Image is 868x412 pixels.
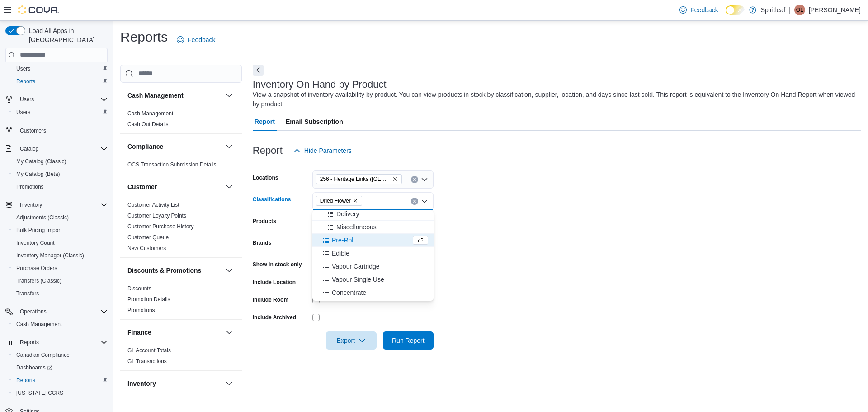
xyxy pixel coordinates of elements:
h3: Report [253,145,283,156]
a: Promotions [127,307,155,313]
button: Beverage [312,299,434,313]
button: Customers [2,124,111,137]
button: Operations [2,305,111,318]
span: GL Account Totals [127,347,171,354]
a: Discounts [127,285,151,292]
span: Operations [20,308,47,315]
button: Transfers [9,287,111,300]
a: Adjustments (Classic) [13,212,72,223]
span: OL [796,5,803,15]
span: Inventory [16,199,108,210]
label: Show in stock only [253,261,302,268]
button: Compliance [224,141,235,152]
label: Include Location [253,279,296,286]
a: My Catalog (Beta) [13,169,64,180]
p: Spiritleaf [761,5,785,15]
span: Reports [16,377,35,384]
a: Cash Management [127,110,173,117]
span: Inventory Manager (Classic) [13,250,108,261]
span: 256 - Heritage Links (Edmonton) [316,174,402,184]
span: Cash Management [13,319,108,330]
span: Reports [20,339,39,346]
button: Users [16,94,38,105]
button: Canadian Compliance [9,349,111,361]
span: Users [16,109,30,116]
a: Cash Management [13,319,66,330]
a: Reports [13,76,39,87]
span: Inventory Count [13,237,108,248]
span: Customers [16,125,108,136]
button: Compliance [127,142,222,151]
a: Feedback [676,1,722,19]
button: Inventory [2,199,111,211]
div: Olivia L [794,5,805,15]
h3: Inventory [127,379,156,388]
div: View a snapshot of inventory availability by product. You can view products in stock by classific... [253,90,856,109]
a: GL Account Totals [127,347,171,354]
button: Inventory [127,379,222,388]
span: Users [13,107,108,118]
p: [PERSON_NAME] [809,5,861,15]
button: Export [326,331,377,350]
a: Customer Loyalty Points [127,213,186,219]
label: Include Archived [253,314,296,321]
button: Clear input [411,198,418,205]
h3: Finance [127,328,151,337]
span: OCS Transaction Submission Details [127,161,217,168]
button: Finance [224,327,235,338]
span: Canadian Compliance [16,351,70,359]
span: Vapour Single Use [332,275,384,284]
div: Customer [120,199,242,257]
button: Transfers (Classic) [9,275,111,287]
span: Cash Management [16,321,62,328]
span: Promotions [16,183,44,190]
button: Miscellaneous [312,221,434,234]
button: Customer [127,182,222,191]
label: Include Room [253,296,288,303]
span: Dried Flower [320,196,351,205]
a: GL Transactions [127,358,167,365]
button: Catalog [2,142,111,155]
a: Customers [16,125,50,136]
span: My Catalog (Classic) [13,156,108,167]
span: Catalog [20,145,38,152]
span: Transfers [16,290,39,297]
a: Promotion Details [127,296,170,303]
a: Users [13,63,34,74]
button: Customer [224,181,235,192]
a: Dashboards [13,362,56,373]
span: Operations [16,306,108,317]
button: Finance [127,328,222,337]
div: Finance [120,345,242,370]
span: Inventory Manager (Classic) [16,252,84,259]
span: Dried Flower [316,196,362,206]
span: Vapour Cartridge [332,262,380,271]
h1: Reports [120,28,168,46]
span: Canadian Compliance [13,350,108,360]
button: Hide Parameters [290,142,355,160]
span: Email Subscription [286,113,343,131]
button: Cash Management [224,90,235,101]
span: Concentrate [332,288,366,297]
span: Promotions [13,181,108,192]
button: Discounts & Promotions [224,265,235,276]
button: Inventory [16,199,46,210]
a: Dashboards [9,361,111,374]
button: Users [9,62,111,75]
div: Cash Management [120,108,242,133]
span: Dashboards [13,362,108,373]
span: Load All Apps in [GEOGRAPHIC_DATA] [25,26,108,44]
h3: Discounts & Promotions [127,266,201,275]
a: Inventory Manager (Classic) [13,250,88,261]
span: Hide Parameters [304,146,352,155]
button: Close list of options [421,198,428,205]
span: Pre-Roll [332,236,355,245]
span: Transfers [13,288,108,299]
a: [US_STATE] CCRS [13,388,67,398]
button: Reports [16,337,42,348]
span: 256 - Heritage Links ([GEOGRAPHIC_DATA]) [320,175,391,184]
label: Products [253,218,276,225]
button: Next [253,65,264,76]
button: My Catalog (Classic) [9,155,111,168]
span: Miscellaneous [336,223,377,232]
